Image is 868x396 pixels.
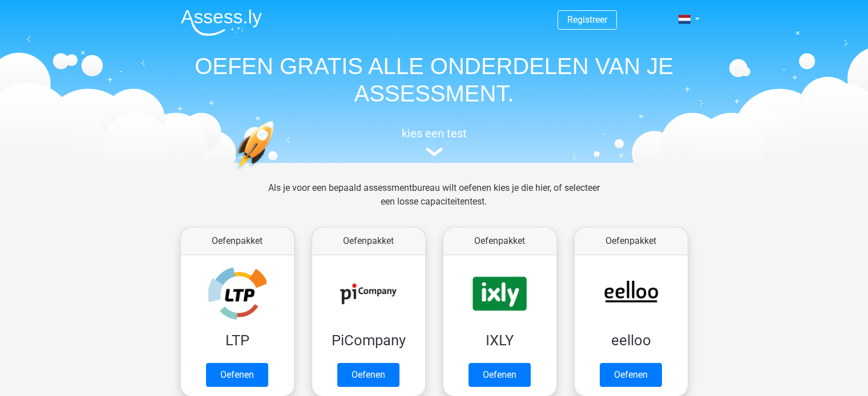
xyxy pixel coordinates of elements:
a: kies een test [172,126,697,157]
a: Registreer [567,14,607,25]
img: Assessly [181,9,262,36]
img: assessment [426,148,443,156]
img: oefenen [235,121,318,224]
a: Oefenen [469,363,531,387]
h1: OEFEN GRATIS ALLE ONDERDELEN VAN JE ASSESSMENT. [172,52,697,107]
a: Oefenen [337,363,399,387]
a: Oefenen [600,363,662,387]
h5: kies een test [172,126,697,140]
div: Als je voor een bepaald assessmentbureau wilt oefenen kies je die hier, of selecteer een losse ca... [259,181,609,222]
a: Oefenen [206,363,268,387]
